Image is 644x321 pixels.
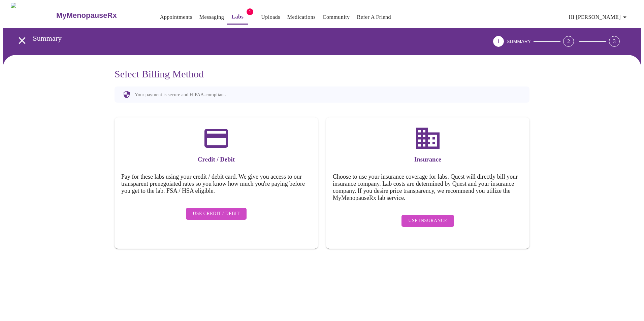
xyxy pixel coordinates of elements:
div: 1 [493,36,504,47]
h5: Choose to use your insurance coverage for labs. Quest will directly bill your insurance company. ... [333,173,523,202]
button: Appointments [157,10,195,24]
a: Community [323,12,350,22]
h3: Insurance [333,156,523,163]
div: 2 [563,36,574,47]
a: Refer a Friend [357,12,391,22]
a: Appointments [160,12,192,22]
button: Labs [227,10,248,25]
a: Labs [231,12,244,22]
button: Uploads [258,10,283,24]
button: Messaging [197,10,227,24]
h3: Select Billing Method [115,68,529,80]
button: Refer a Friend [354,10,394,24]
a: Medications [287,12,316,22]
button: Medications [285,10,318,24]
a: Uploads [261,12,280,22]
img: MyMenopauseRx Logo [11,3,55,28]
h3: Credit / Debit [121,156,311,163]
div: 3 [609,36,620,47]
h5: Pay for these labs using your credit / debit card. We give you access to our transparent prenegoi... [121,173,311,194]
button: Community [320,10,353,24]
button: open drawer [12,31,32,50]
span: 1 [247,8,253,15]
a: Messaging [199,12,224,22]
span: SUMMARY [507,39,531,44]
a: MyMenopauseRx [55,4,143,27]
span: Use Insurance [408,217,447,225]
h3: MyMenopauseRx [56,11,117,20]
span: Hi [PERSON_NAME] [569,12,629,22]
p: Your payment is secure and HIPAA-compliant. [135,92,226,98]
span: Use Credit / Debit [193,210,240,218]
button: Use Insurance [401,215,454,227]
button: Use Credit / Debit [186,208,247,220]
button: Hi [PERSON_NAME] [566,10,632,24]
h3: Summary [33,34,456,43]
